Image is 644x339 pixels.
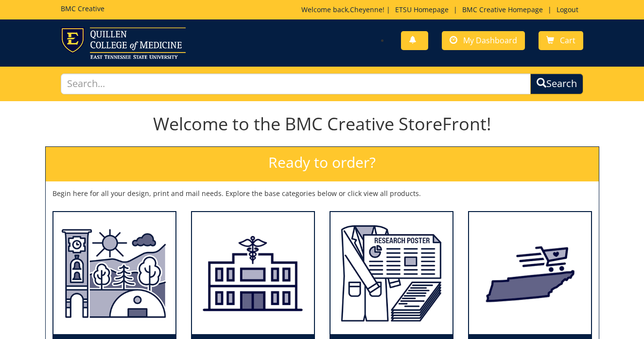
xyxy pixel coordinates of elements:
[301,5,583,15] p: Welcome back, ! | | |
[46,147,599,181] h2: Ready to order?
[61,27,186,59] img: ETSU logo
[530,73,583,94] button: Search
[52,189,592,198] p: Begin here for all your design, print and mail needs. Explore the base categories below or click ...
[463,35,517,46] span: My Dashboard
[53,212,175,335] img: ETSU Academic Departments (all colleges and departments)
[61,73,530,94] input: Search...
[539,31,583,50] a: Cart
[192,212,314,335] img: ETSU Health (all clinics with ETSU Health branding)
[331,212,453,335] img: Students (undergraduate and graduate)
[350,5,383,14] a: Cheyenne
[390,5,453,14] a: ETSU Homepage
[442,31,525,50] a: My Dashboard
[552,5,583,14] a: Logout
[457,5,548,14] a: BMC Creative Homepage
[469,212,591,335] img: State/Federal (other than ETSU)
[61,5,104,12] h5: BMC Creative
[560,35,575,46] span: Cart
[45,114,599,134] h1: Welcome to the BMC Creative StoreFront!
